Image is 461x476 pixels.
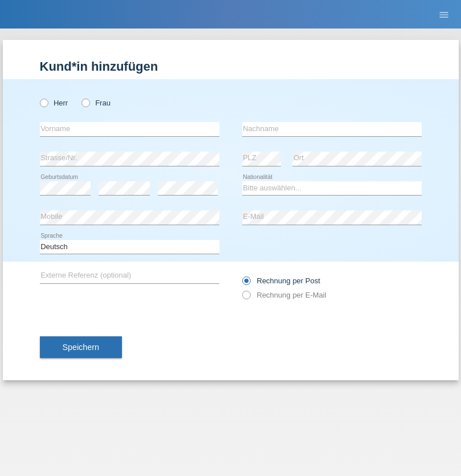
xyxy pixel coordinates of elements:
span: Speichern [63,343,99,352]
label: Frau [81,99,111,107]
input: Frau [81,99,89,106]
a: menu [433,11,455,18]
input: Rechnung per Post [242,276,250,291]
label: Rechnung per Post [242,276,320,285]
button: Speichern [40,336,122,358]
label: Herr [40,99,68,107]
input: Rechnung per E-Mail [242,291,250,305]
label: Rechnung per E-Mail [242,291,327,299]
i: menu [438,9,450,21]
input: Herr [40,99,47,106]
h1: Kund*in hinzufügen [40,59,422,74]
